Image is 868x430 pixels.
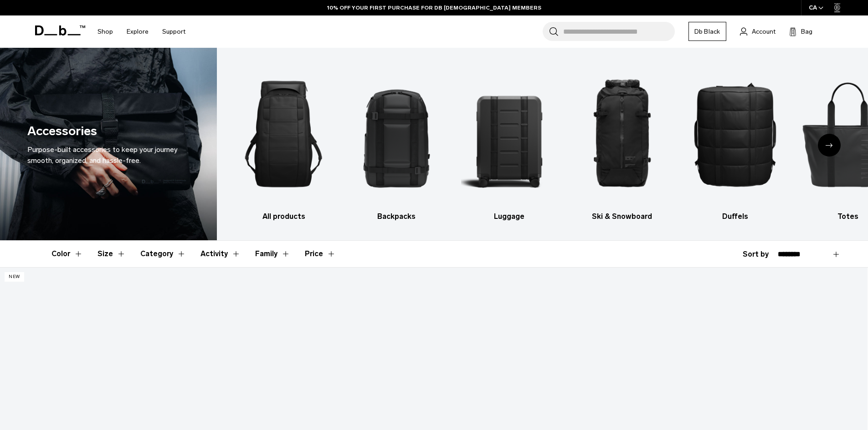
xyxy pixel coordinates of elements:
a: Db Backpacks [348,61,445,222]
li: 3 / 10 [461,61,558,222]
h1: Accessories [27,122,97,141]
button: Toggle Filter [140,241,186,267]
h3: Luggage [461,211,558,222]
img: Db [348,61,445,207]
li: 4 / 10 [574,61,671,222]
a: Db All products [235,61,332,222]
img: Db [687,61,784,207]
img: Db [235,61,332,207]
li: 2 / 10 [348,61,445,222]
a: Account [740,26,776,37]
p: New [5,272,24,282]
a: Db Ski & Snowboard [574,61,671,222]
span: Account [752,27,776,36]
h3: All products [235,211,332,222]
button: Toggle Filter [255,241,290,267]
img: Db [461,61,558,207]
nav: Main Navigation [91,15,192,48]
a: 10% OFF YOUR FIRST PURCHASE FOR DB [DEMOGRAPHIC_DATA] MEMBERS [327,4,541,12]
h3: Backpacks [348,211,445,222]
div: Next slide [818,134,841,157]
h3: Duffels [687,211,784,222]
a: Shop [98,15,113,48]
div: Purpose-built accessories to keep your journey smooth, organized, and hassle-free. [27,144,190,166]
button: Toggle Filter [51,241,83,267]
span: Bag [801,27,812,36]
a: Explore [127,15,149,48]
li: 5 / 10 [687,61,784,222]
button: Toggle Filter [200,241,241,267]
button: Bag [789,26,812,37]
a: Db Duffels [687,61,784,222]
img: Db [574,61,671,207]
li: 1 / 10 [235,61,332,222]
h3: Ski & Snowboard [574,211,671,222]
button: Toggle Price [305,241,336,267]
a: Support [162,15,185,48]
a: Db Black [688,22,726,41]
a: Db Luggage [461,61,558,222]
button: Toggle Filter [98,241,126,267]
